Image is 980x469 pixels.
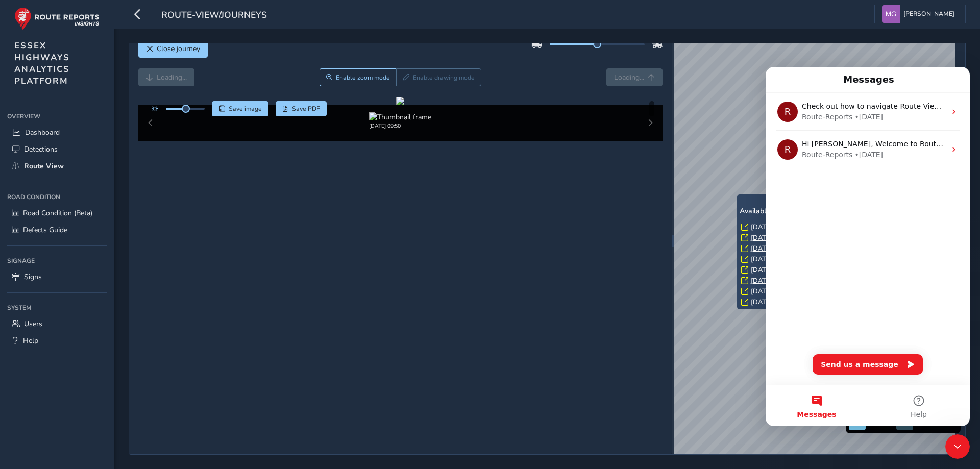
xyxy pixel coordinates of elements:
[369,122,431,130] div: [DATE] 09:50
[161,9,267,23] span: route-view/journeys
[903,5,954,23] span: [PERSON_NAME]
[751,276,792,285] a: [DATE] 11:40
[212,101,268,116] button: Save
[229,105,262,113] span: Save image
[145,344,161,351] span: Help
[7,300,107,315] div: System
[751,298,792,307] a: [DATE] 11:51
[14,7,100,30] img: rr logo
[24,144,58,154] span: Detections
[7,109,107,124] div: Overview
[14,40,70,87] span: ESSEX HIGHWAYS ANALYTICS PLATFORM
[751,223,792,232] a: [DATE] 10:13
[36,83,87,93] div: Route-Reports
[945,434,970,459] iframe: Intercom live chat
[740,207,837,216] h6: Available inspection trips:
[766,67,970,426] iframe: Intercom live chat
[7,268,107,285] a: Signs
[7,253,107,268] div: Signage
[7,221,107,238] a: Defects Guide
[23,208,92,218] span: Road Condition (Beta)
[292,105,320,113] span: Save PDF
[138,40,208,58] button: Close journey
[23,225,67,235] span: Defects Guide
[7,141,107,158] a: Detections
[276,101,327,116] button: PDF
[25,128,60,137] span: Dashboard
[24,319,42,329] span: Users
[882,5,958,23] button: [PERSON_NAME]
[751,244,792,253] a: [DATE] 10:07
[102,318,204,359] button: Help
[882,5,900,23] img: diamond-layout
[7,158,107,175] a: Route View
[7,205,107,221] a: Road Condition (Beta)
[751,255,792,264] a: [DATE] 09:30
[7,315,107,332] a: Users
[24,272,42,282] span: Signs
[24,161,64,171] span: Route View
[31,344,70,351] span: Messages
[320,68,397,86] button: Zoom
[674,34,955,461] canvas: Map
[7,124,107,141] a: Dashboard
[336,73,390,82] span: Enable zoom mode
[7,332,107,349] a: Help
[751,233,792,242] a: [DATE] 13:58
[751,287,792,296] a: [DATE] 13:21
[47,287,157,308] button: Send us a message
[369,112,431,122] img: Thumbnail frame
[89,83,117,93] div: • [DATE]
[157,44,200,54] span: Close journey
[7,189,107,205] div: Road Condition
[751,265,792,275] a: [DATE] 10:14
[23,336,38,345] span: Help
[36,73,789,81] span: Hi [PERSON_NAME], Welcome to Route Reports! We have articles which will help you get started, che...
